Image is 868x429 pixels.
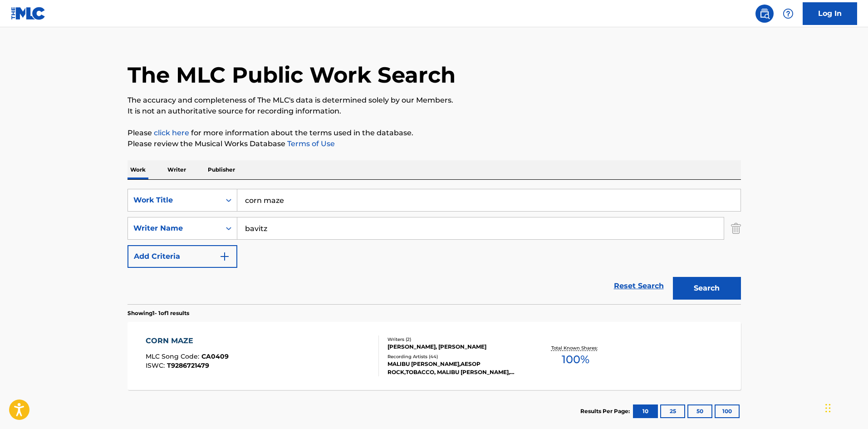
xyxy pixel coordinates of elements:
form: Search Form [128,189,741,304]
h1: The MLC Public Work Search [128,61,456,89]
div: Help [779,5,797,23]
span: 100 % [562,351,589,368]
p: Results Per Page: [580,407,632,415]
img: 9d2ae6d4665cec9f34b9.svg [219,251,230,262]
span: ISWC : [146,361,167,370]
a: Log In [803,2,857,25]
img: MLC Logo [11,7,46,20]
p: The accuracy and completeness of The MLC's data is determined solely by our Members. [128,95,741,106]
p: Total Known Shares: [551,345,600,351]
div: Work Title [133,195,215,206]
a: Public Search [755,5,774,23]
span: T9286721479 [167,361,209,370]
p: It is not an authoritative source for recording information. [128,106,741,117]
button: 50 [687,404,712,418]
p: Publisher [205,160,238,179]
p: Writer [165,160,189,179]
button: Search [673,277,741,300]
img: search [759,8,770,19]
span: MLC Song Code : [146,352,201,360]
p: Please review the Musical Works Database [128,138,741,149]
div: Drag [825,394,831,422]
button: 25 [660,404,685,418]
div: Writer Name [133,223,215,234]
iframe: Chat Widget [823,385,868,429]
a: Reset Search [609,276,668,296]
p: Please for more information about the terms used in the database. [128,128,741,138]
a: CORN MAZEMLC Song Code:CA0409ISWC:T9286721479Writers (2)[PERSON_NAME], [PERSON_NAME]Recording Art... [128,322,741,390]
div: [PERSON_NAME], [PERSON_NAME] [387,343,525,351]
a: Terms of Use [285,139,335,148]
div: Recording Artists ( 44 ) [387,353,525,360]
img: Delete Criterion [731,217,741,240]
img: help [783,8,794,19]
div: CORN MAZE [146,335,229,346]
button: Add Criteria [128,245,237,268]
span: CA0409 [201,352,229,360]
a: click here [154,128,189,137]
button: 100 [715,404,740,418]
div: MALIBU [PERSON_NAME],AESOP ROCK,TOBACCO, MALIBU [PERSON_NAME], AESOP ROCK, MALIBU [PERSON_NAME]|A... [387,360,525,376]
p: Work [128,160,148,179]
div: Writers ( 2 ) [387,336,525,343]
button: 10 [633,404,658,418]
p: Showing 1 - 1 of 1 results [128,309,189,317]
